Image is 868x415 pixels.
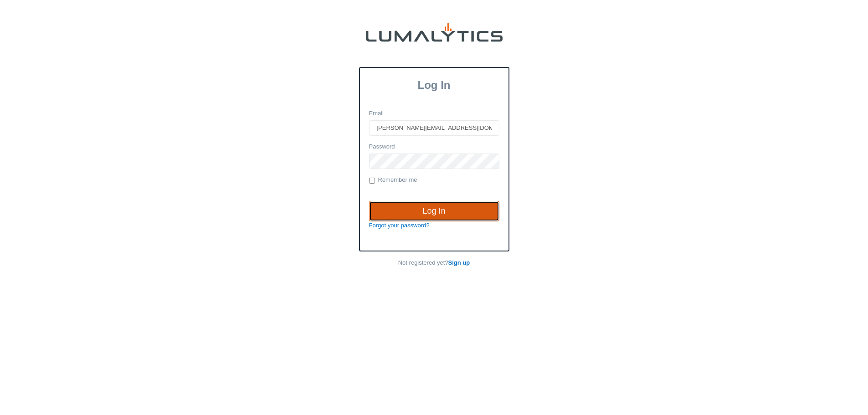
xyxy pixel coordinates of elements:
input: Log In [369,201,499,222]
img: lumalytics-black-e9b537c871f77d9ce8d3a6940f85695cd68c596e3f819dc492052d1098752254.png [366,23,503,42]
label: Password [369,143,395,151]
p: Not registered yet? [359,259,509,267]
label: Email [369,109,384,118]
label: Remember me [369,176,417,185]
input: Email [369,120,499,136]
input: Remember me [369,178,375,184]
a: Forgot your password? [369,222,430,229]
h3: Log In [360,79,508,92]
a: Sign up [448,259,470,266]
